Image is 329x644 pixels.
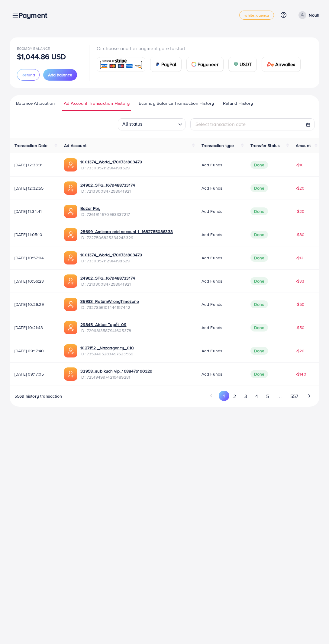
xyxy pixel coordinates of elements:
span: Refund History [223,100,253,107]
a: 1001374_World_1706731803479 [80,159,142,165]
a: 1001374_World_1706731803479 [80,252,142,258]
button: Add balance [43,69,77,81]
span: Refund [21,72,35,78]
span: [DATE] 10:57:04 [15,255,54,261]
span: Ad Account Transaction History [64,100,130,107]
span: [DATE] 12:32:55 [15,185,54,191]
span: PayPal [161,61,176,68]
span: -$50 [296,325,305,331]
img: ic-ads-acc.e4c84228.svg [64,158,77,171]
span: Select transaction date [195,121,246,127]
a: card [97,57,145,72]
span: Add funds [202,325,222,331]
span: Transfer Status [250,143,280,149]
img: card [234,62,238,67]
span: -$20 [296,185,305,191]
span: Transaction type [202,143,234,149]
p: Nouh [309,11,319,19]
span: ID: 7213300847298641921 [80,281,135,287]
button: Go to page 3 [240,391,251,402]
span: USDT [240,61,252,68]
span: [DATE] 12:33:31 [15,162,54,168]
span: ID: 7296813587941605378 [80,328,131,334]
span: Add funds [202,185,222,191]
img: ic-ads-acc.e4c84228.svg [64,205,77,218]
img: card [155,62,160,67]
button: Go to page 1 [219,391,229,401]
span: [DATE] 10:56:23 [15,278,54,284]
span: Done [250,231,268,239]
img: ic-ads-acc.e4c84228.svg [64,251,77,264]
span: All status [121,119,144,129]
span: -$140 [296,371,306,377]
a: cardUSDT [228,57,257,72]
a: cardPayPal [150,57,182,72]
span: Done [250,324,268,332]
span: -$12 [296,255,304,261]
img: ic-ads-acc.e4c84228.svg [64,298,77,311]
a: Bazar Pey [80,205,130,211]
img: card [99,58,143,71]
a: Nouh [296,11,319,19]
img: card [267,62,274,67]
a: 35933_ReturnWrongTimezone [80,298,139,304]
span: Ad Account [64,143,86,149]
span: [DATE] 11:34:41 [15,208,54,214]
span: ID: 7227506825334243329 [80,235,173,241]
span: Airwallex [275,61,295,68]
span: ID: 7359405283497623569 [80,351,134,357]
span: -$80 [296,232,305,238]
span: ID: 7330357112914198529 [80,258,142,264]
img: ic-ads-acc.e4c84228.svg [64,181,77,195]
span: ID: 7213300847298641921 [80,188,135,194]
img: ic-ads-acc.e4c84228.svg [64,321,77,334]
span: Ecomdy Balance Transaction History [139,100,214,107]
span: Done [250,161,268,169]
span: Add funds [202,232,222,238]
span: Ecomdy Balance [17,46,50,51]
img: ic-ads-acc.e4c84228.svg [64,274,77,288]
span: -$10 [296,162,304,168]
span: [DATE] 09:17:05 [15,371,54,377]
p: $1,044.86 USD [17,53,66,60]
span: Add funds [202,162,222,168]
span: [DATE] 09:17:40 [15,348,54,354]
span: 5569 history transaction [15,393,62,399]
a: white_agency [239,11,274,20]
ul: Pagination [206,391,314,402]
a: 24962_SFG_1679488733174 [80,182,135,188]
span: Transaction Date [15,143,48,149]
a: 32958_sub kuch vip_1688476190329 [80,368,152,374]
a: cardAirwallex [262,57,300,72]
button: Refund [17,69,40,81]
span: white_agency [244,13,269,17]
img: ic-ads-acc.e4c84228.svg [64,344,77,357]
span: [DATE] 10:21:43 [15,325,54,331]
a: 29845_Ablue Tuyết_09 [80,322,131,328]
a: 24962_SFG_1679488733174 [80,275,135,281]
a: 28699_Amicoro add account 1_1682785086333 [80,229,173,235]
span: -$20 [296,208,305,214]
h3: Payment [18,11,52,20]
span: Add balance [48,72,72,78]
span: -$33 [296,278,305,284]
span: Done [250,254,268,262]
button: Go to next page [304,391,314,401]
span: -$50 [296,301,305,307]
a: cardPayoneer [186,57,224,72]
span: ID: 7327856101444157442 [80,304,139,310]
span: Done [250,207,268,215]
span: Add funds [202,208,222,214]
span: Add funds [202,348,222,354]
button: Go to page 4 [251,391,262,402]
button: Go to page 557 [286,391,302,402]
a: 1027152 _Nazaagency_010 [80,345,134,351]
input: Search for option [144,119,176,129]
span: Add funds [202,301,222,307]
img: ic-ads-acc.e4c84228.svg [64,367,77,381]
span: -$20 [296,348,305,354]
span: Add funds [202,278,222,284]
span: Done [250,347,268,355]
span: Done [250,300,268,308]
span: Done [250,370,268,378]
